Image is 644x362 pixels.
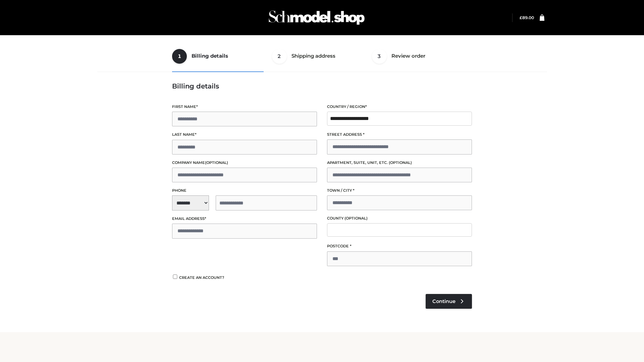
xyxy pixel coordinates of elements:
[172,216,317,222] label: Email address
[172,160,317,166] label: Company name
[327,160,472,166] label: Apartment, suite, unit, etc.
[327,243,472,249] label: Postcode
[172,131,317,138] label: Last name
[327,131,472,138] label: Street address
[172,82,472,90] h3: Billing details
[327,104,472,110] label: Country / Region
[344,216,368,221] span: (optional)
[520,15,522,20] span: £
[426,294,472,309] a: Continue
[327,187,472,194] label: Town / City
[266,4,367,31] img: Schmodel Admin 964
[179,275,224,280] span: Create an account?
[172,104,317,110] label: First name
[520,15,534,20] bdi: 89.00
[432,298,455,304] span: Continue
[172,275,178,279] input: Create an account?
[520,15,534,20] a: £89.00
[172,187,317,194] label: Phone
[389,160,412,165] span: (optional)
[205,160,228,165] span: (optional)
[327,215,472,222] label: County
